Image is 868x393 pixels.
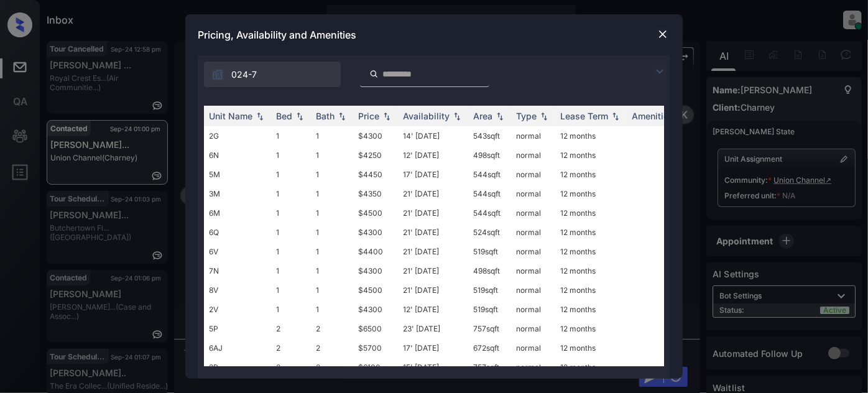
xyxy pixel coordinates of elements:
div: Bed [276,111,292,121]
div: Availability [403,111,450,121]
td: 1 [271,223,311,242]
td: 2 [311,319,353,338]
td: 5M [204,165,271,184]
td: 544 sqft [468,184,511,203]
td: 2 [311,338,353,358]
td: 17' [DATE] [398,165,468,184]
td: 1 [271,300,311,319]
td: 1 [271,126,311,146]
td: 2G [204,126,271,146]
td: 498 sqft [468,261,511,280]
div: Pricing, Availability and Amenities [185,14,683,55]
td: normal [511,223,555,242]
td: 1 [311,242,353,261]
td: 2 [311,358,353,377]
td: 1 [311,165,353,184]
td: 1 [311,126,353,146]
td: 2P [204,358,271,377]
td: 6AJ [204,338,271,358]
td: 21' [DATE] [398,280,468,300]
td: normal [511,358,555,377]
td: $4500 [353,203,398,223]
td: 8V [204,280,271,300]
td: 1 [311,146,353,165]
td: 1 [271,242,311,261]
img: sorting [336,112,348,121]
td: 12 months [555,300,627,319]
td: 15' [DATE] [398,358,468,377]
td: 21' [DATE] [398,223,468,242]
td: 519 sqft [468,280,511,300]
td: 2 [271,319,311,338]
td: 3M [204,184,271,203]
td: 14' [DATE] [398,126,468,146]
div: Amenities [632,111,673,121]
td: 543 sqft [468,126,511,146]
img: sorting [254,112,266,121]
td: $4300 [353,261,398,280]
td: 757 sqft [468,358,511,377]
td: normal [511,165,555,184]
td: 1 [271,146,311,165]
td: 6Q [204,223,271,242]
td: 6N [204,146,271,165]
td: 12 months [555,146,627,165]
td: 1 [311,184,353,203]
td: 1 [311,300,353,319]
td: 21' [DATE] [398,203,468,223]
td: $4300 [353,126,398,146]
div: Unit Name [209,111,252,121]
td: $4400 [353,242,398,261]
td: 5P [204,319,271,338]
td: normal [511,300,555,319]
td: 524 sqft [468,223,511,242]
img: sorting [451,112,463,121]
div: Price [358,111,379,121]
td: 12 months [555,184,627,203]
td: 544 sqft [468,203,511,223]
td: normal [511,203,555,223]
td: $4300 [353,223,398,242]
td: 1 [271,184,311,203]
td: 672 sqft [468,338,511,358]
td: 12 months [555,126,627,146]
td: 21' [DATE] [398,242,468,261]
td: 12 months [555,280,627,300]
td: 2V [204,300,271,319]
span: 024-7 [231,68,257,81]
td: $6500 [353,319,398,338]
td: 6M [204,203,271,223]
td: normal [511,338,555,358]
img: sorting [381,112,393,121]
td: 21' [DATE] [398,184,468,203]
td: $4450 [353,165,398,184]
td: 498 sqft [468,146,511,165]
td: 1 [311,280,353,300]
div: Bath [316,111,335,121]
td: 1 [311,223,353,242]
td: 21' [DATE] [398,261,468,280]
td: normal [511,146,555,165]
img: icon-zuma [652,64,667,79]
td: $4250 [353,146,398,165]
td: $4350 [353,184,398,203]
td: 12 months [555,358,627,377]
img: close [657,28,669,40]
div: Type [516,111,537,121]
img: sorting [494,112,506,121]
td: $6100 [353,358,398,377]
td: $5700 [353,338,398,358]
td: 519 sqft [468,300,511,319]
td: 1 [271,165,311,184]
td: 1 [271,280,311,300]
td: 12 months [555,165,627,184]
td: 519 sqft [468,242,511,261]
td: 12 months [555,261,627,280]
td: 12' [DATE] [398,300,468,319]
td: 23' [DATE] [398,319,468,338]
td: 1 [271,261,311,280]
td: normal [511,319,555,338]
td: 2 [271,358,311,377]
td: 1 [311,261,353,280]
td: 2 [271,338,311,358]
